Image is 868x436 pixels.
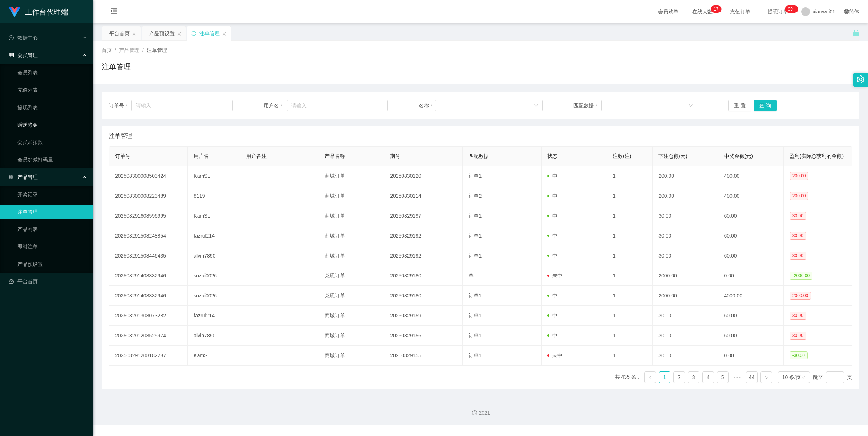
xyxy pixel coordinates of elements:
[384,186,463,206] td: 20250830114
[319,246,384,266] td: 商城订单
[384,206,463,226] td: 20250829197
[319,226,384,246] td: 商城订单
[109,206,188,226] td: 202508291608596995
[716,5,719,13] p: 7
[607,326,653,346] td: 1
[615,371,641,383] li: 共 435 条，
[384,226,463,246] td: 20250829192
[688,372,699,383] a: 3
[194,153,209,159] span: 用户名
[17,222,87,236] a: 产品列表
[102,47,112,53] span: 首页
[702,371,714,383] li: 4
[653,246,718,266] td: 30.00
[384,266,463,286] td: 20250829180
[711,5,721,13] sup: 17
[746,371,758,383] li: 44
[547,153,557,159] span: 状态
[469,313,482,318] span: 订单1
[790,172,809,180] span: 200.00
[188,286,240,306] td: sozai0026
[534,103,538,108] i: 图标: down
[319,206,384,226] td: 商城订单
[188,306,240,326] td: fazrul214
[648,375,652,380] i: 图标: left
[188,346,240,366] td: KamSL
[754,100,777,111] button: 查 询
[102,61,131,72] h1: 注单管理
[573,102,601,110] span: 匹配数据：
[17,65,87,80] a: 会员列表
[319,326,384,346] td: 商城订单
[469,233,482,239] span: 订单1
[319,306,384,326] td: 商城订单
[469,193,482,199] span: 订单2
[718,166,784,186] td: 400.00
[607,306,653,326] td: 1
[844,9,849,14] i: 图标: global
[717,372,728,383] a: 5
[147,47,167,53] span: 注单管理
[853,29,859,36] i: 图标: unlock
[17,239,87,254] a: 即时注单
[472,410,477,415] i: 图标: copyright
[469,333,482,338] span: 订单1
[115,47,116,53] span: /
[813,371,852,383] div: 跳至 页
[717,371,729,383] li: 5
[384,306,463,326] td: 20250829159
[419,102,435,110] span: 名称：
[191,31,196,36] i: 图标: sync
[785,5,798,13] sup: 1018
[607,266,653,286] td: 1
[644,371,656,383] li: 上一页
[469,353,482,358] span: 订单1
[703,372,714,383] a: 4
[724,153,753,159] span: 中奖金额(元)
[718,326,784,346] td: 60.00
[547,173,557,179] span: 中
[760,371,772,383] li: 下一页
[653,286,718,306] td: 2000.00
[264,102,287,110] span: 用户名：
[790,192,809,200] span: 200.00
[658,153,687,159] span: 下注总额(元)
[115,153,130,159] span: 订单号
[9,35,38,41] span: 数据中心
[109,346,188,366] td: 202508291208182287
[17,257,87,271] a: 产品预设置
[790,312,806,320] span: 30.00
[9,52,38,58] span: 会员管理
[607,186,653,206] td: 1
[109,286,188,306] td: 202508291408332946
[149,26,175,40] div: 产品预设置
[714,5,716,13] p: 1
[109,226,188,246] td: 202508291508248854
[718,346,784,366] td: 0.00
[319,166,384,186] td: 商城订单
[688,371,699,383] li: 3
[188,266,240,286] td: sozai0026
[109,102,131,110] span: 订单号：
[790,212,806,220] span: 30.00
[790,332,806,340] span: 30.00
[188,166,240,186] td: KamSL
[25,0,68,24] h1: 工作台代理端
[199,26,220,40] div: 注单管理
[99,409,862,417] div: 2021
[177,32,181,36] i: 图标: close
[718,286,784,306] td: 4000.00
[188,246,240,266] td: alvin7890
[718,226,784,246] td: 60.00
[790,292,811,300] span: 2000.00
[790,351,808,359] span: -30.00
[384,286,463,306] td: 20250829180
[142,47,144,53] span: /
[17,152,87,167] a: 会员加减打码量
[384,166,463,186] td: 20250830120
[390,153,400,159] span: 期号
[325,153,345,159] span: 产品名称
[384,346,463,366] td: 20250829155
[731,371,743,383] span: •••
[319,346,384,366] td: 商城订单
